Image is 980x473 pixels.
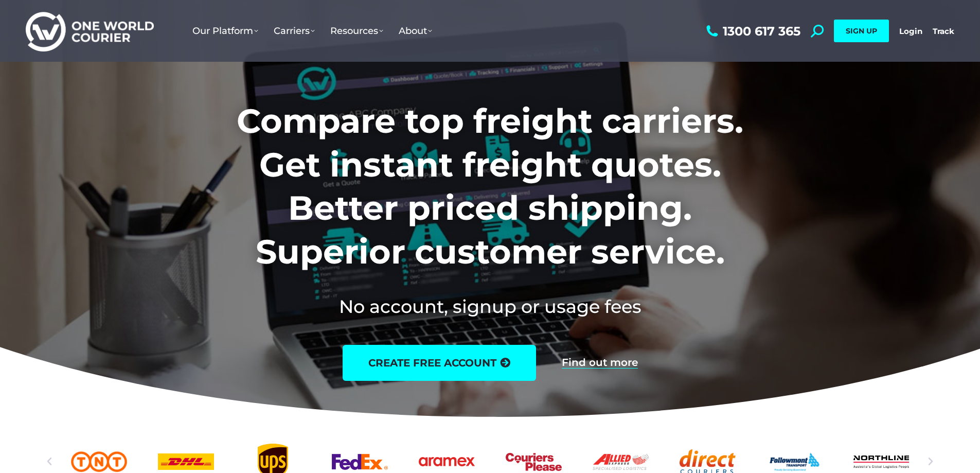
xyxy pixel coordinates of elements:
span: SIGN UP [846,26,877,36]
span: Carriers [274,25,315,37]
img: One World Courier [26,10,154,52]
a: 1300 617 365 [704,25,800,38]
a: Login [899,26,922,36]
span: About [399,25,432,37]
a: create free account [343,345,536,381]
a: Resources [323,15,391,47]
a: SIGN UP [834,20,889,42]
span: Our Platform [192,25,258,37]
h1: Compare top freight carriers. Get instant freight quotes. Better priced shipping. Superior custom... [169,99,811,273]
a: Our Platform [185,15,266,47]
a: Track [933,26,954,36]
h2: No account, signup or usage fees [169,294,811,319]
a: Carriers [266,15,323,47]
span: Resources [330,25,383,37]
a: Find out more [562,357,638,369]
a: About [391,15,440,47]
